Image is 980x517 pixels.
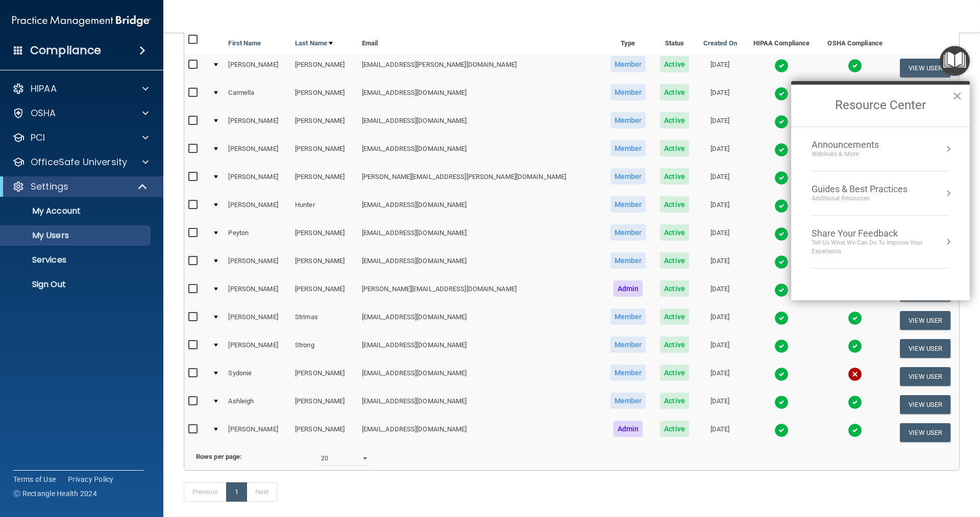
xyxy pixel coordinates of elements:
[848,395,862,409] img: tick.e7d51cea.svg
[224,166,291,194] td: [PERSON_NAME]
[660,112,689,128] span: Active
[812,194,908,203] div: Additional Resources
[291,166,358,194] td: [PERSON_NAME]
[774,115,789,129] img: tick.e7d51cea.svg
[610,308,646,325] span: Member
[900,59,950,77] button: View User
[653,30,696,54] th: Status
[900,367,950,386] button: View User
[12,107,149,119] a: OSHA
[291,138,358,166] td: [PERSON_NAME]
[196,453,242,460] b: Rows per page:
[696,391,744,419] td: [DATE]
[812,150,899,159] div: Webinars & More
[291,363,358,391] td: [PERSON_NAME]
[610,56,646,72] span: Member
[812,139,899,150] div: Announcements
[224,334,291,363] td: [PERSON_NAME]
[291,419,358,446] td: [PERSON_NAME]
[660,421,689,437] span: Active
[224,391,291,419] td: Ashleigh
[224,54,291,82] td: [PERSON_NAME]
[774,283,789,297] img: tick.e7d51cea.svg
[774,367,789,381] img: tick.e7d51cea.svg
[774,59,789,73] img: tick.e7d51cea.svg
[224,138,291,166] td: [PERSON_NAME]
[696,250,744,278] td: [DATE]
[660,168,689,185] span: Active
[812,239,949,256] div: Tell Us What We Can Do to Improve Your Experience
[31,180,68,193] p: Settings
[848,339,862,353] img: tick.e7d51cea.svg
[358,138,603,166] td: [EMAIL_ADDRESS][DOMAIN_NAME]
[291,278,358,306] td: [PERSON_NAME]
[610,337,646,353] span: Member
[610,112,646,128] span: Member
[291,250,358,278] td: [PERSON_NAME]
[12,132,149,144] a: PCI
[744,30,819,54] th: HIPAA Compliance
[358,419,603,446] td: [EMAIL_ADDRESS][DOMAIN_NAME]
[31,107,56,119] p: OSHA
[696,222,744,250] td: [DATE]
[848,367,862,381] img: cross.ca9f0e7f.svg
[224,306,291,334] td: [PERSON_NAME]
[900,395,950,414] button: View User
[184,482,227,502] a: Previous
[291,82,358,110] td: [PERSON_NAME]
[774,227,789,241] img: tick.e7d51cea.svg
[13,474,56,484] a: Terms of Use
[610,224,646,241] span: Member
[774,395,789,409] img: tick.e7d51cea.svg
[952,88,962,104] button: Close
[610,168,646,185] span: Member
[660,224,689,241] span: Active
[696,419,744,446] td: [DATE]
[774,255,789,269] img: tick.e7d51cea.svg
[660,140,689,157] span: Active
[226,482,247,502] a: 1
[224,82,291,110] td: Carmella
[68,474,114,484] a: Privacy Policy
[12,180,148,193] a: Settings
[696,363,744,391] td: [DATE]
[791,81,970,300] div: Resource Center
[358,278,603,306] td: [PERSON_NAME][EMAIL_ADDRESS][DOMAIN_NAME]
[31,156,127,168] p: OfficeSafe University
[358,306,603,334] td: [EMAIL_ADDRESS][DOMAIN_NAME]
[12,156,149,168] a: OfficeSafe University
[774,199,789,213] img: tick.e7d51cea.svg
[358,194,603,222] td: [EMAIL_ADDRESS][DOMAIN_NAME]
[358,250,603,278] td: [EMAIL_ADDRESS][DOMAIN_NAME]
[660,84,689,100] span: Active
[774,339,789,353] img: tick.e7d51cea.svg
[295,37,333,49] a: Last Name
[224,419,291,446] td: [PERSON_NAME]
[358,166,603,194] td: [PERSON_NAME][EMAIL_ADDRESS][PERSON_NAME][DOMAIN_NAME]
[660,56,689,72] span: Active
[291,391,358,419] td: [PERSON_NAME]
[31,83,57,95] p: HIPAA
[774,87,789,101] img: tick.e7d51cea.svg
[247,482,277,502] a: Next
[848,59,862,73] img: tick.e7d51cea.svg
[358,363,603,391] td: [EMAIL_ADDRESS][DOMAIN_NAME]
[7,279,146,290] p: Sign Out
[900,339,950,358] button: View User
[291,334,358,363] td: Strong
[358,222,603,250] td: [EMAIL_ADDRESS][DOMAIN_NAME]
[774,423,789,437] img: tick.e7d51cea.svg
[812,228,949,239] div: Share Your Feedback
[900,311,950,330] button: View User
[228,37,261,49] a: First Name
[7,230,146,241] p: My Users
[610,140,646,157] span: Member
[30,43,101,58] h4: Compliance
[12,11,151,31] img: PMB logo
[610,252,646,269] span: Member
[696,278,744,306] td: [DATE]
[358,82,603,110] td: [EMAIL_ADDRESS][DOMAIN_NAME]
[31,132,45,144] p: PCI
[774,311,789,325] img: tick.e7d51cea.svg
[610,393,646,409] span: Member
